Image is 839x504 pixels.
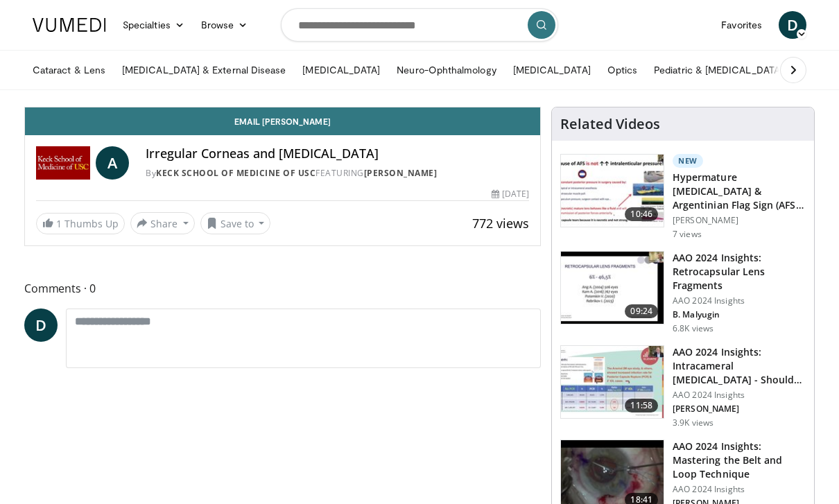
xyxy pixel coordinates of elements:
p: 7 views [673,229,702,240]
a: Specialties [114,11,193,39]
a: Email [PERSON_NAME] [25,107,540,135]
a: Neuro-Ophthalmology [388,56,504,84]
a: [MEDICAL_DATA] [294,56,388,84]
a: Optics [599,56,646,84]
p: 6.8K views [673,323,713,334]
p: New [673,154,703,168]
p: 3.9K views [673,417,713,428]
a: 11:58 AAO 2024 Insights: Intracameral [MEDICAL_DATA] - Should We Dilute It? … AAO 2024 Insights [... [560,345,806,428]
div: [DATE] [492,188,529,200]
p: AAO 2024 Insights [673,390,806,401]
a: A [96,146,129,180]
a: Cataract & Lens [24,56,114,84]
p: AAO 2024 Insights [673,295,806,306]
a: Favorites [713,11,770,39]
img: 01f52a5c-6a53-4eb2-8a1d-dad0d168ea80.150x105_q85_crop-smart_upscale.jpg [561,252,664,324]
a: D [24,309,58,342]
h4: Irregular Corneas and [MEDICAL_DATA] [146,146,529,162]
span: 10:46 [625,207,658,221]
button: Share [130,212,195,234]
span: Comments 0 [24,279,541,297]
h3: Hypermature [MEDICAL_DATA] & Argentinian Flag Sign (AFS): Reassessing How… [673,171,806,212]
h3: AAO 2024 Insights: Intracameral [MEDICAL_DATA] - Should We Dilute It? … [673,345,806,387]
a: [PERSON_NAME] [364,167,438,179]
a: 09:24 AAO 2024 Insights: Retrocapsular Lens Fragments AAO 2024 Insights B. Malyugin 6.8K views [560,251,806,334]
h3: AAO 2024 Insights: Mastering the Belt and Loop Technique [673,440,806,481]
span: 11:58 [625,399,658,412]
a: 10:46 New Hypermature [MEDICAL_DATA] & Argentinian Flag Sign (AFS): Reassessing How… [PERSON_NAME... [560,154,806,240]
span: 09:24 [625,304,658,318]
a: Pediatric & [MEDICAL_DATA] [646,56,791,84]
a: D [779,11,806,39]
p: [PERSON_NAME] [673,215,806,226]
h3: AAO 2024 Insights: Retrocapsular Lens Fragments [673,251,806,293]
a: [MEDICAL_DATA] & External Disease [114,56,294,84]
a: 1 Thumbs Up [36,213,125,234]
p: AAO 2024 Insights [673,484,806,495]
img: de733f49-b136-4bdc-9e00-4021288efeb7.150x105_q85_crop-smart_upscale.jpg [561,346,664,418]
span: 1 [56,217,62,230]
h4: Related Videos [560,116,660,132]
img: 40c8dcf9-ac14-45af-8571-bda4a5b229bd.150x105_q85_crop-smart_upscale.jpg [561,155,664,227]
span: 772 views [472,215,529,232]
button: Save to [200,212,271,234]
img: VuMedi Logo [33,18,106,32]
p: [PERSON_NAME] [673,403,806,415]
p: B. Malyugin [673,309,806,320]
div: By FEATURING [146,167,529,180]
a: Browse [193,11,257,39]
input: Search topics, interventions [281,8,558,42]
img: Keck School of Medicine of USC [36,146,90,180]
a: [MEDICAL_DATA] [505,56,599,84]
a: Keck School of Medicine of USC [156,167,315,179]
